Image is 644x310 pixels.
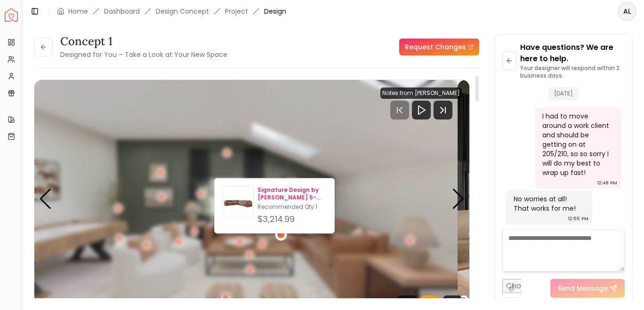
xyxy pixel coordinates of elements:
h3: Concept 1 [60,34,227,49]
p: Have questions? We are here to help. [520,42,625,64]
a: Dashboard [104,7,140,16]
span: AL [619,3,636,20]
div: I had to move around a work client and should be getting on at 205/210, so so sorry I will do my ... [542,111,612,177]
div: No worries at all! That works for me! [514,194,583,213]
a: Request Changes [399,39,479,56]
p: Signature Design by [PERSON_NAME] 5-Piece L-Shaped Sectional in Caramel [258,186,327,201]
div: 12:55 PM [568,214,588,223]
li: Design Concept [156,7,209,16]
nav: breadcrumb [57,7,286,16]
div: Next slide [452,189,465,209]
span: [DATE] [548,87,579,100]
div: $3,214.99 [258,213,327,226]
svg: Play [416,104,427,116]
a: Home [68,7,88,16]
a: Signature Design by Ashley Emilia 5-Piece L-Shaped Sectional in CaramelSignature Design by [PERSO... [222,186,327,226]
div: Notes from [PERSON_NAME] [380,87,462,99]
div: Previous slide [39,189,52,209]
img: Signature Design by Ashley Emilia 5-Piece L-Shaped Sectional in Caramel [223,189,253,219]
p: Recommended Qty: 1 [258,203,327,211]
button: AL [618,2,636,21]
p: Your designer will respond within 2 business days. [520,64,625,79]
small: Designed for You – Take a Look at Your New Space [60,50,227,59]
img: Spacejoy Logo [5,8,18,22]
a: Project [225,7,248,16]
div: 12:48 PM [597,178,617,188]
svg: Next Track [434,101,452,119]
span: Design [264,7,286,16]
a: Spacejoy [5,8,18,22]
